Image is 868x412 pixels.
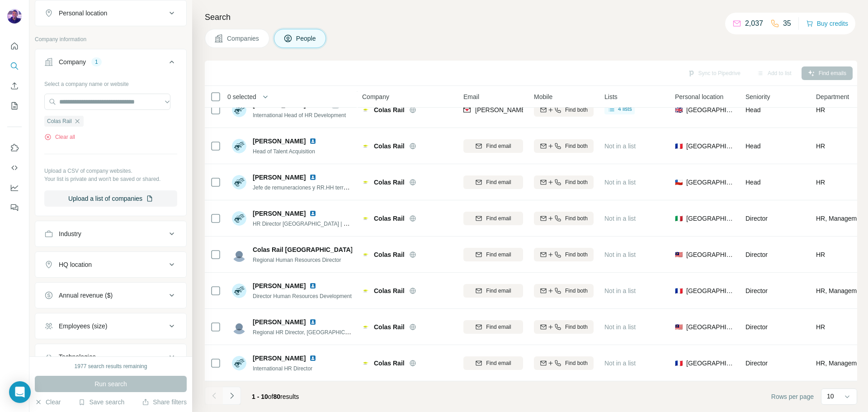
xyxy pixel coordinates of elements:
button: Find both [534,139,594,153]
button: Company1 [35,51,186,76]
span: [GEOGRAPHIC_DATA] [686,286,735,295]
span: 🇨🇱 [675,178,683,187]
span: 🇫🇷 [675,286,683,295]
p: Company information [35,35,187,43]
span: [PERSON_NAME] [253,354,306,363]
button: Find email [463,248,523,261]
img: Logo of Colas Rail [362,251,369,258]
span: Jefe de remuneraciones y RR.HH terreno [253,184,353,191]
span: of [268,393,274,400]
img: provider findymail logo [463,105,471,114]
span: Find both [565,106,588,114]
span: [PERSON_NAME] [253,173,306,182]
div: Company [59,57,86,66]
span: Colas Rail [47,117,72,125]
span: HR [816,105,825,114]
span: Find email [486,359,511,367]
img: Avatar [232,284,246,298]
span: Find both [565,214,588,223]
span: Regional HR Director, [GEOGRAPHIC_DATA] [253,328,363,336]
p: 10 [827,392,834,401]
span: HR [816,250,825,259]
img: LinkedIn logo [309,210,316,217]
button: HQ location [35,254,186,275]
span: 🇲🇾 [675,250,683,259]
span: 🇫🇷 [675,142,683,151]
span: Find email [486,142,511,150]
button: Search [7,58,22,74]
img: Avatar [232,211,246,226]
span: [PERSON_NAME] [253,209,306,218]
button: Save search [78,398,124,407]
span: 1 - 10 [252,393,268,400]
span: [GEOGRAPHIC_DATA] [686,322,735,331]
span: Seniority [745,92,770,101]
span: Find both [565,323,588,331]
button: Find both [534,248,594,261]
div: Technologies [59,352,96,361]
span: Director [745,215,768,222]
img: Avatar [232,139,246,153]
button: Buy credits [806,17,848,30]
button: Find both [534,284,594,298]
p: 2,037 [745,18,763,29]
span: Not in a list [604,215,636,222]
button: Upload a list of companies [44,190,177,207]
span: [GEOGRAPHIC_DATA] [686,142,735,151]
span: [GEOGRAPHIC_DATA] [686,359,735,368]
img: LinkedIn logo [309,318,316,326]
button: Personal location [35,2,186,24]
img: Avatar [232,175,246,189]
span: [PERSON_NAME] [253,137,306,146]
h4: Search [205,11,857,24]
img: Avatar [7,9,22,24]
button: Share filters [142,398,187,407]
span: Head of Talent Acquisition [253,148,315,155]
span: Lists [604,92,618,101]
span: HR, Management [816,359,866,368]
div: Personal location [59,9,107,18]
img: Logo of Colas Rail [362,106,369,114]
button: Annual revenue ($) [35,284,186,306]
span: Company [362,92,389,101]
span: Colas Rail [374,322,405,331]
span: International HR Director [253,365,312,372]
img: Logo of Colas Rail [362,287,369,294]
span: Find email [486,323,511,331]
button: Employees (size) [35,315,186,337]
div: Industry [59,229,81,238]
span: People [296,34,317,43]
img: Avatar [232,356,246,370]
div: Select a company name or website [44,76,177,88]
button: Enrich CSV [7,78,22,94]
img: Logo of Colas Rail [362,142,369,150]
span: Not in a list [604,360,636,367]
button: Clear [35,398,61,407]
button: Find email [463,139,523,153]
img: Logo of Colas Rail [362,215,369,222]
span: Head [745,106,760,114]
div: Annual revenue ($) [59,291,113,300]
span: Colas Rail [374,359,405,368]
span: Not in a list [604,179,636,186]
span: Regional Human Resources Director [253,257,341,263]
div: Open Intercom Messenger [9,381,31,403]
img: LinkedIn logo [309,355,316,362]
img: LinkedIn logo [309,137,316,145]
button: Use Surfe API [7,160,22,176]
img: LinkedIn logo [309,174,316,181]
span: Mobile [534,92,552,101]
span: Find both [565,142,588,150]
span: Not in a list [604,251,636,258]
span: International Head of HR Development [253,112,346,118]
button: Find email [463,320,523,334]
span: HR, Management [816,286,866,295]
button: Navigate to next page [223,387,241,405]
button: Quick start [7,38,22,54]
span: Not in a list [604,323,636,331]
span: 80 [274,393,281,400]
button: Find email [463,356,523,370]
span: Director [745,360,768,367]
button: Find email [463,175,523,189]
button: Find email [463,212,523,225]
